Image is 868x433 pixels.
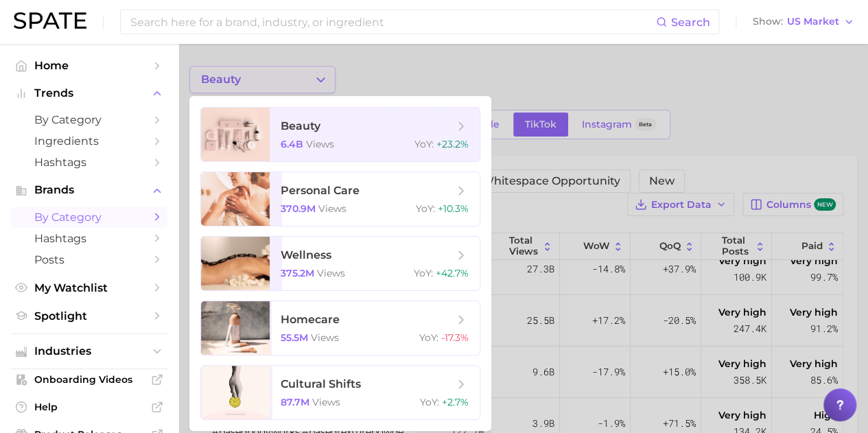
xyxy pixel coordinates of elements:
span: views [318,202,347,215]
span: 6.4b [281,138,303,150]
span: Hashtags [34,232,144,245]
span: +10.3% [438,202,469,215]
span: Home [34,59,144,72]
span: wellness [281,248,331,261]
span: Hashtags [34,156,144,169]
span: YoY : [414,138,434,150]
span: YoY : [420,396,439,408]
span: beauty [281,119,320,132]
span: YoY : [414,267,433,279]
a: My Watchlist [11,277,167,299]
span: 55.5m [281,331,308,344]
button: ShowUS Market [749,13,858,31]
a: Posts [11,249,167,270]
span: Industries [34,345,144,358]
ul: Change Category [189,96,491,431]
a: Onboarding Videos [11,369,167,390]
button: Brands [11,180,167,200]
span: views [311,331,339,344]
span: +2.7% [442,396,469,408]
span: -17.3% [441,331,469,344]
img: SPATE [14,12,86,29]
span: My Watchlist [34,281,144,294]
span: Brands [34,184,144,196]
span: personal care [281,184,360,197]
button: Industries [11,341,167,362]
span: Spotlight [34,309,144,323]
a: Ingredients [11,130,167,152]
span: views [306,138,334,150]
span: 375.2m [281,267,314,279]
span: cultural shifts [281,377,361,390]
span: US Market [787,18,839,25]
a: Home [11,55,167,76]
span: Trends [34,87,144,100]
span: Search [671,16,710,29]
span: by Category [34,113,144,126]
span: 87.7m [281,396,309,408]
button: Trends [11,83,167,104]
a: Spotlight [11,305,167,327]
span: Onboarding Videos [34,373,144,386]
span: 370.9m [281,202,316,215]
span: YoY : [416,202,435,215]
span: YoY : [419,331,438,344]
span: +42.7% [436,267,469,279]
span: Help [34,401,144,413]
span: homecare [281,313,340,326]
a: by Category [11,109,167,130]
a: Help [11,397,167,417]
span: views [312,396,340,408]
a: Hashtags [11,152,167,173]
span: Ingredients [34,134,144,148]
span: Posts [34,253,144,266]
span: by Category [34,211,144,224]
span: Show [753,18,783,25]
input: Search here for a brand, industry, or ingredient [129,10,656,34]
a: by Category [11,207,167,228]
span: +23.2% [436,138,469,150]
span: views [317,267,345,279]
a: Hashtags [11,228,167,249]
